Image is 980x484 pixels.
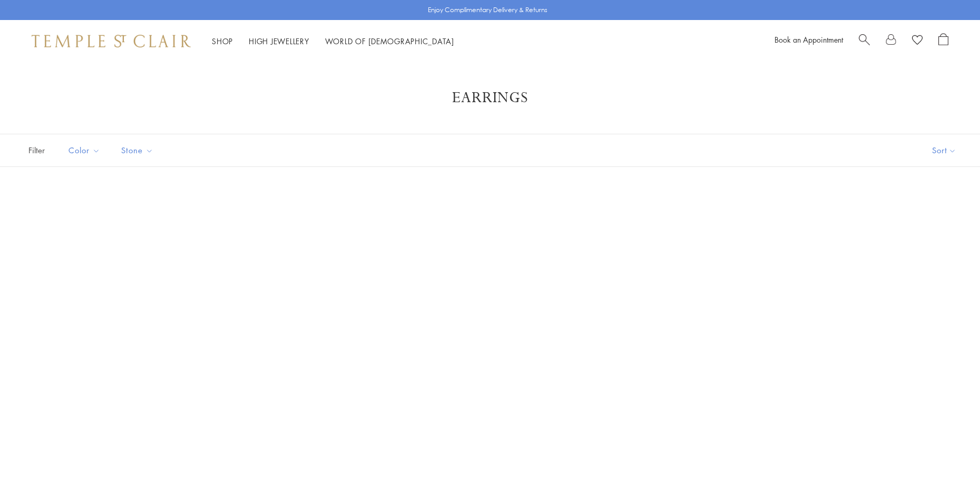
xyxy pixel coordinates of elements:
a: High JewelleryHigh Jewellery [249,36,309,46]
h1: Earrings [42,88,938,107]
button: Show sort by [908,134,980,166]
span: Color [63,144,108,157]
img: Temple St. Clair [32,35,191,47]
a: Search [859,33,870,49]
a: Open Shopping Bag [938,33,948,49]
a: ShopShop [212,36,233,46]
button: Stone [113,139,161,162]
a: View Wishlist [912,33,923,49]
nav: Main navigation [212,35,454,48]
a: World of [DEMOGRAPHIC_DATA]World of [DEMOGRAPHIC_DATA] [325,36,454,46]
a: Book an Appointment [775,34,843,45]
p: Enjoy Complimentary Delivery & Returns [428,5,547,15]
span: Stone [116,144,161,157]
button: Color [61,139,108,162]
